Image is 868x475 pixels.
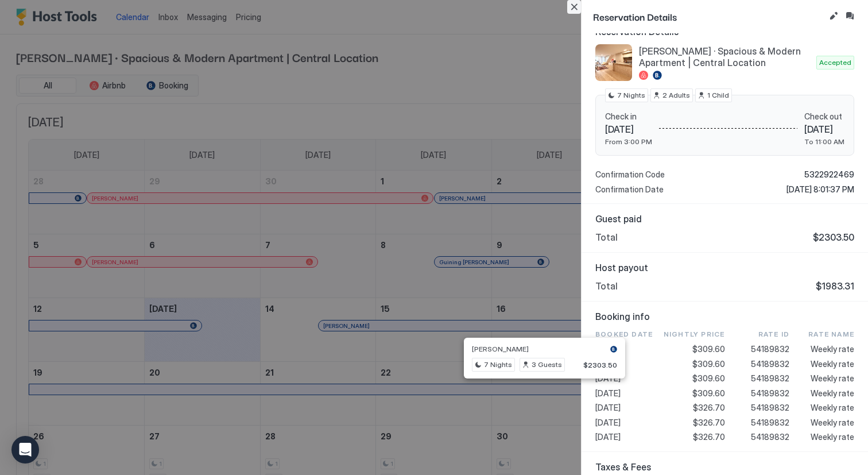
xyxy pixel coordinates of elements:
[605,111,652,122] span: Check in
[532,360,562,370] span: 3 Guests
[692,344,725,354] span: $309.60
[758,329,789,339] span: Rate ID
[595,169,665,180] span: Confirmation Code
[617,90,645,101] span: 7 Nights
[804,169,854,180] span: 5322922469
[595,262,854,273] span: Host payout
[808,329,854,339] span: Rate Name
[692,373,725,384] span: $309.60
[811,359,854,369] span: Weekly rate
[751,432,789,442] span: 54189832
[595,344,660,354] span: [DATE]
[707,90,729,101] span: 1 Child
[639,45,812,68] span: [PERSON_NAME] · Spacious & Modern Apartment | Central Location
[595,461,854,473] span: Taxes & Fees
[595,403,660,413] span: [DATE]
[605,123,652,135] span: [DATE]
[843,9,857,23] button: Inbox
[751,373,789,384] span: 54189832
[595,432,660,442] span: [DATE]
[692,359,725,369] span: $309.60
[811,388,854,399] span: Weekly rate
[693,432,725,442] span: $326.70
[816,280,854,292] span: $1983.31
[811,418,854,428] span: Weekly rate
[595,184,664,195] span: Confirmation Date
[484,360,512,370] span: 7 Nights
[827,9,840,23] button: Edit reservation
[751,388,789,399] span: 54189832
[595,418,660,428] span: [DATE]
[11,436,39,464] div: Open Intercom Messenger
[595,388,660,399] span: [DATE]
[804,137,844,146] span: To 11:00 AM
[595,280,618,292] span: Total
[595,373,660,384] span: [DATE]
[811,432,854,442] span: Weekly rate
[751,418,789,428] span: 54189832
[692,388,725,399] span: $309.60
[693,418,725,428] span: $326.70
[595,359,660,369] span: [DATE]
[593,9,824,24] span: Reservation Details
[786,184,854,195] span: [DATE] 8:01:37 PM
[813,231,854,243] span: $2303.50
[595,213,854,225] span: Guest paid
[583,361,617,369] span: $2303.50
[811,344,854,354] span: Weekly rate
[662,90,690,101] span: 2 Adults
[819,57,851,68] span: Accepted
[595,44,632,81] div: listing image
[595,231,618,243] span: Total
[811,373,854,384] span: Weekly rate
[595,311,854,322] span: Booking info
[664,329,725,339] span: Nightly Price
[605,137,652,146] span: From 3:00 PM
[804,123,844,135] span: [DATE]
[811,403,854,413] span: Weekly rate
[595,329,660,339] span: Booked Date
[693,403,725,413] span: $326.70
[751,403,789,413] span: 54189832
[751,344,789,354] span: 54189832
[751,359,789,369] span: 54189832
[472,345,529,353] span: [PERSON_NAME]
[804,111,844,122] span: Check out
